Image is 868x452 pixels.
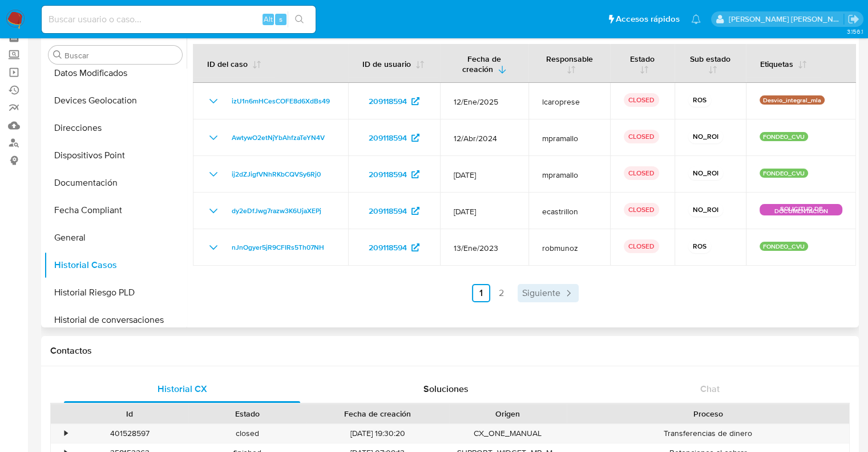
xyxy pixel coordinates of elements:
div: closed [188,424,306,443]
button: Devices Geolocation [44,87,187,114]
span: 3.156.1 [846,27,862,36]
div: Fecha de creación [314,408,441,419]
span: Historial CX [158,382,207,395]
button: search-icon [288,11,311,27]
button: Fecha Compliant [44,197,187,224]
div: Id [79,408,180,419]
div: CX_ONE_MANUAL [449,424,567,443]
span: Alt [264,14,273,25]
button: Documentación [44,169,187,197]
p: ext_noevirar@mercadolibre.com [729,14,844,25]
input: Buscar [64,50,177,61]
button: Buscar [53,50,62,59]
span: s [279,14,282,25]
button: Historial Casos [44,251,187,279]
div: Proceso [575,408,841,419]
button: Direcciones [44,114,187,142]
div: Origen [457,408,559,419]
input: Buscar usuario o caso... [42,12,316,27]
button: General [44,224,187,251]
div: 401528597 [71,424,188,443]
div: [DATE] 19:30:20 [306,424,449,443]
button: Datos Modificados [44,59,187,87]
button: Historial Riesgo PLD [44,279,187,306]
span: Chat [700,382,720,395]
button: Historial de conversaciones [44,306,187,334]
a: Salir [847,13,859,25]
div: • [64,428,67,439]
a: Notificaciones [691,14,701,24]
span: Accesos rápidos [616,13,680,25]
button: Dispositivos Point [44,142,187,169]
div: Estado [196,408,298,419]
div: Transferencias de dinero [567,424,849,443]
span: Soluciones [423,382,469,395]
h1: Contactos [50,345,850,357]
